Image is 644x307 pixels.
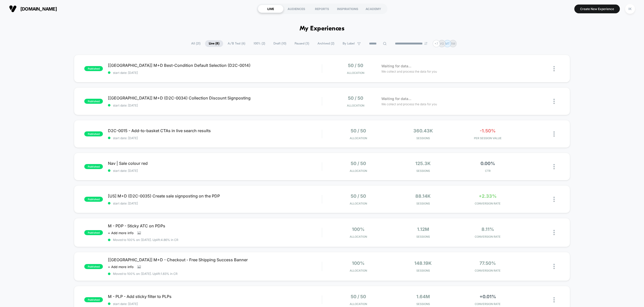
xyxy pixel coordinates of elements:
[350,136,367,140] span: Allocation
[84,131,103,136] span: published
[108,71,322,75] span: start date: [DATE]
[457,136,519,140] span: PER SESSION VALUE
[108,231,134,235] span: + Add more info
[352,261,365,266] span: 100%
[108,95,322,100] span: [[GEOGRAPHIC_DATA]] M+D (D2C-0034) Collection Discount Signposting
[392,136,454,140] span: Sessions
[350,202,367,205] span: Allocation
[553,99,555,104] img: close
[309,5,335,13] div: REPORTS
[479,193,497,199] span: +2.33%
[415,161,431,166] span: 125.3k
[250,40,269,47] span: 100% ( 2 )
[351,193,366,199] span: 50 / 50
[481,227,494,232] span: 8.11%
[553,66,555,71] img: close
[335,5,360,13] div: INSPIRATIONS
[351,128,366,133] span: 50 / 50
[457,202,519,205] span: CONVERSION RATE
[414,261,432,266] span: 148.19k
[8,5,58,13] button: [DOMAIN_NAME]
[108,136,322,140] span: start date: [DATE]
[350,235,367,238] span: Allocation
[480,128,496,133] span: -1.50%
[553,230,555,235] img: close
[258,5,284,13] div: LIVE
[284,5,309,13] div: AUDIENCES
[84,197,103,202] span: published
[20,6,57,12] span: [DOMAIN_NAME]
[457,269,519,272] span: CONVERSION RATE
[350,169,367,173] span: Allocation
[351,294,366,299] span: 50 / 50
[108,63,322,68] span: [[GEOGRAPHIC_DATA]] M+D Best-Condition Default Selection (D2C-0014)
[348,95,363,101] span: 50 / 50
[416,294,430,299] span: 1.64M
[574,5,620,13] button: Create New Experience
[392,202,454,205] span: Sessions
[291,40,313,47] span: Paused ( 3 )
[84,264,103,269] span: published
[457,169,519,173] span: CTR
[417,227,429,232] span: 1.12M
[108,201,322,205] span: start date: [DATE]
[108,257,322,262] span: [[GEOGRAPHIC_DATA]] M+D - Checkout - Free Shipping Success Banner
[553,264,555,269] img: close
[108,128,322,133] span: D2C-0015 - Add-to-basket CTAs in live search results
[381,96,411,101] span: Waiting for data...
[84,164,103,169] span: published
[352,227,365,232] span: 100%
[84,66,103,71] span: published
[479,261,496,266] span: 77.50%
[392,269,454,272] span: Sessions
[108,302,322,306] span: start date: [DATE]
[113,238,178,242] span: Moved to 100% on: [DATE] . Uplift: 4.86% in CR
[351,161,366,166] span: 50 / 50
[343,42,355,45] span: By Label
[624,4,636,14] button: IK
[108,104,322,107] span: start date: [DATE]
[347,71,364,75] span: Allocation
[480,161,495,166] span: 0.00%
[360,5,386,13] div: ACADEMY
[224,40,249,47] span: A/B Test ( 6 )
[433,40,440,47] div: + 7
[392,235,454,238] span: Sessions
[270,40,290,47] span: Draft ( 10 )
[381,69,437,74] span: We collect and process the data for you
[350,302,367,306] span: Allocation
[113,272,178,276] span: Moved to 100% on: [DATE] . Uplift: 1.83% in CR
[381,63,411,69] span: Waiting for data...
[457,302,519,306] span: CONVERSION RATE
[553,131,555,137] img: close
[392,169,454,173] span: Sessions
[300,25,345,32] h1: My Experiences
[108,223,322,228] span: M - PDP - Sticky ATC on PDPs
[392,302,454,306] span: Sessions
[553,197,555,202] img: close
[108,161,322,166] span: Nav | Sale colour red
[187,40,204,47] span: All ( 21 )
[451,42,455,45] p: RM
[347,104,364,107] span: Allocation
[440,42,444,45] p: VG
[445,42,450,45] p: MT
[553,297,555,302] img: close
[84,297,103,302] span: published
[108,169,322,173] span: start date: [DATE]
[9,5,17,13] img: Visually logo
[479,294,496,299] span: +0.01%
[553,164,555,169] img: close
[84,99,103,104] span: published
[424,42,427,45] img: end
[413,128,433,133] span: 360.43k
[348,63,363,68] span: 50 / 50
[381,102,437,107] span: We collect and process the data for you
[350,269,367,272] span: Allocation
[108,265,134,269] span: + Add more info
[108,294,322,299] span: M - PLP - Add sticky filter to PLPs
[625,4,635,14] div: IK
[205,40,223,47] span: Live ( 8 )
[415,193,431,199] span: 88.14k
[457,235,519,238] span: CONVERSION RATE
